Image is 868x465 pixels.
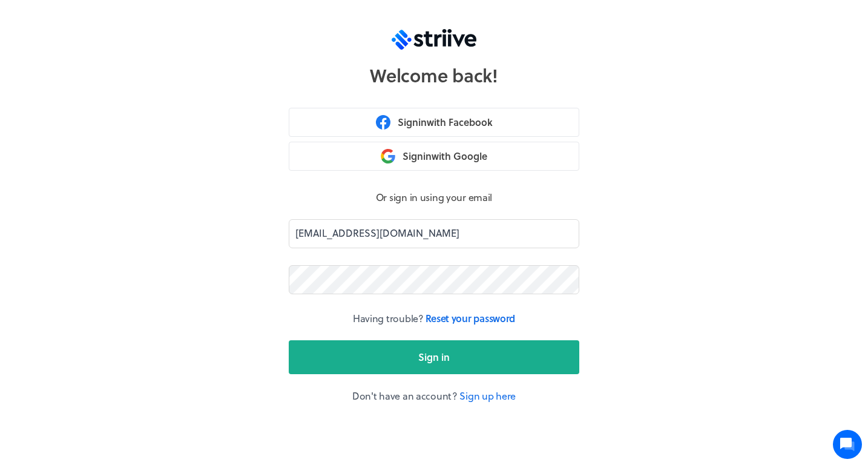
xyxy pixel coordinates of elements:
h1: Welcome back! [370,64,498,86]
a: Reset your password [426,311,515,325]
p: Don't have an account? [289,389,579,403]
h1: Hi [PERSON_NAME] [18,59,224,78]
p: Having trouble? [289,311,579,326]
p: Or sign in using your email [289,190,579,205]
a: Sign up here [459,389,516,403]
button: Sign in [289,340,579,374]
p: Find an answer quickly [16,188,226,203]
button: New conversation [19,141,223,165]
span: Sign in [418,350,450,364]
input: Enter your email to continue... [289,219,579,248]
iframe: gist-messenger-bubble-iframe [833,430,862,459]
input: Search articles [35,208,216,232]
h2: We're here to help. Ask us anything! [18,81,224,119]
span: New conversation [78,148,145,158]
img: logo-trans.svg [392,29,476,50]
button: Signinwith Google [289,142,579,171]
button: Signinwith Facebook [289,108,579,137]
